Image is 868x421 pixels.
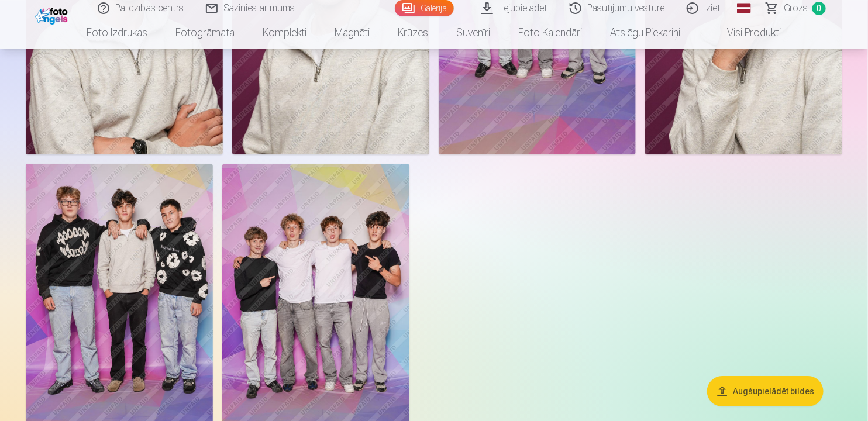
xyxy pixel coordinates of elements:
span: 0 [812,2,826,15]
a: Foto izdrukas [73,16,162,49]
a: Magnēti [321,16,384,49]
button: Augšupielādēt bildes [707,377,824,407]
img: /fa1 [35,5,71,25]
a: Komplekti [249,16,321,49]
a: Krūzes [384,16,443,49]
a: Foto kalendāri [505,16,597,49]
span: Grozs [784,1,808,15]
a: Atslēgu piekariņi [597,16,695,49]
a: Suvenīri [443,16,505,49]
a: Fotogrāmata [162,16,249,49]
a: Visi produkti [695,16,795,49]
